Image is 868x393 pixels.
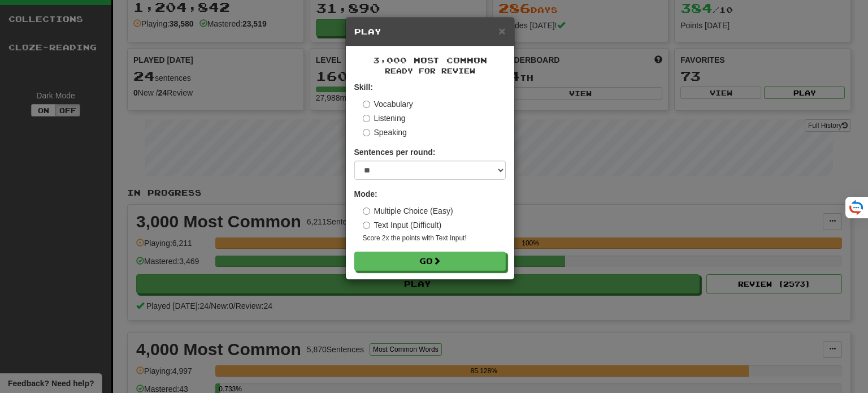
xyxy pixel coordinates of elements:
label: Vocabulary [363,98,413,110]
label: Text Input (Difficult) [363,219,442,231]
input: Listening [363,115,370,122]
small: Ready for Review [354,66,506,76]
span: × [498,24,505,37]
input: Multiple Choice (Easy) [363,208,370,215]
input: Vocabulary [363,101,370,108]
label: Sentences per round: [354,146,436,158]
strong: Skill: [354,83,373,92]
small: Score 2x the points with Text Input ! [363,234,506,243]
h5: Play [354,26,506,37]
span: 3,000 Most Common [373,55,487,65]
strong: Mode: [354,189,377,198]
input: Text Input (Difficult) [363,222,370,229]
button: Go [354,252,506,271]
label: Speaking [363,127,407,138]
input: Speaking [363,129,370,136]
label: Multiple Choice (Easy) [363,205,453,217]
label: Listening [363,113,406,124]
button: Close [498,25,505,37]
